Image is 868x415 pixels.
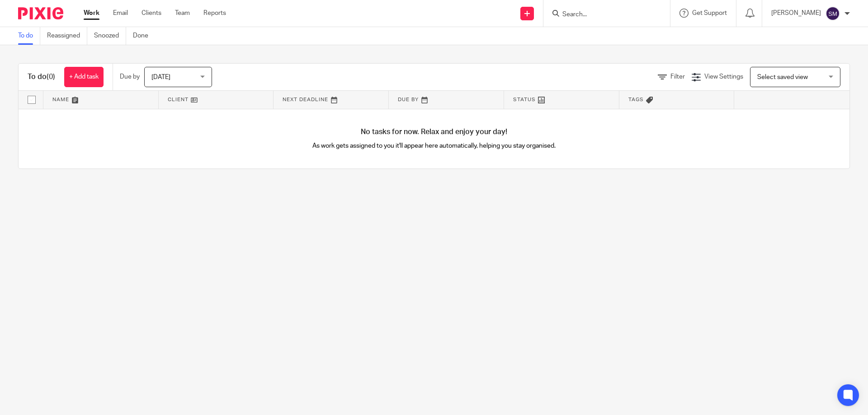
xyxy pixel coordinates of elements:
[826,6,840,21] img: svg%3E
[151,74,170,80] span: [DATE]
[771,9,821,18] p: [PERSON_NAME]
[18,7,63,19] img: Pixie
[628,97,644,102] span: Tags
[19,127,849,137] h4: No tasks for now. Relax and enjoy your day!
[113,9,128,18] a: Email
[47,73,55,80] span: (0)
[203,9,226,18] a: Reports
[226,141,642,150] p: As work gets assigned to you it'll appear here automatically, helping you stay organised.
[692,10,727,16] span: Get Support
[18,27,40,45] a: To do
[94,27,126,45] a: Snoozed
[47,27,87,45] a: Reassigned
[84,9,99,18] a: Work
[561,11,643,19] input: Search
[142,9,161,18] a: Clients
[120,72,140,81] p: Due by
[670,74,685,80] span: Filter
[704,74,743,80] span: View Settings
[175,9,190,18] a: Team
[28,72,55,82] h1: To do
[64,67,104,87] a: + Add task
[757,74,808,80] span: Select saved view
[133,27,155,45] a: Done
